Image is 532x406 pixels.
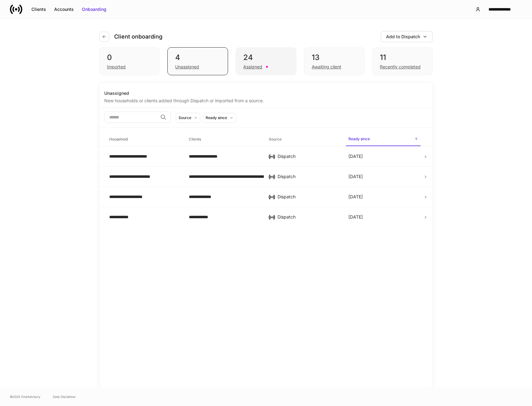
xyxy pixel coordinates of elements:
div: Dispatch [278,153,338,159]
button: Source [176,113,200,123]
p: [DATE] [348,194,363,200]
button: Ready since [203,113,236,123]
p: [DATE] [348,214,363,220]
div: 24 [243,53,288,62]
h4: Client onboarding [114,33,162,40]
div: Ready since [206,115,227,121]
div: 11Recently completed [372,47,433,75]
div: 13Awaiting client [304,47,365,75]
div: 4 [175,53,220,62]
p: [DATE] [348,153,363,159]
div: New households or clients added through Dispatch or imported from a source. [104,96,428,104]
div: 0Imported [99,47,160,75]
div: Dispatch [278,194,338,200]
button: Clients [27,4,50,14]
div: Imported [107,64,126,70]
div: 11 [380,53,425,62]
p: [DATE] [348,173,363,180]
div: 24Assigned [236,47,296,75]
div: Add to Dispatch [386,34,420,40]
span: Source [266,133,341,146]
h6: Source [269,136,282,142]
h6: Household [109,136,128,142]
div: Onboarding [82,6,106,12]
button: Onboarding [78,4,110,14]
div: Dispatch [278,173,338,180]
div: Clients [31,6,46,12]
span: © 2025 OneAdvisory [10,394,40,399]
div: Dispatch [278,214,338,220]
div: Assigned [243,64,262,70]
span: Ready since [346,133,421,146]
h6: Ready since [348,136,370,142]
div: Awaiting client [312,64,341,70]
a: Data Disclaimer [53,394,76,399]
div: Recently completed [380,64,421,70]
h6: Clients [189,136,201,142]
div: Accounts [54,6,74,12]
div: Unassigned [104,90,428,96]
span: Household [107,133,181,146]
div: Source [179,115,191,121]
span: Clients [186,133,261,146]
div: 0 [107,53,152,62]
div: Unassigned [175,64,199,70]
button: Accounts [50,4,78,14]
div: 4Unassigned [167,47,228,75]
div: 13 [312,53,357,62]
button: Add to Dispatch [381,31,433,42]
